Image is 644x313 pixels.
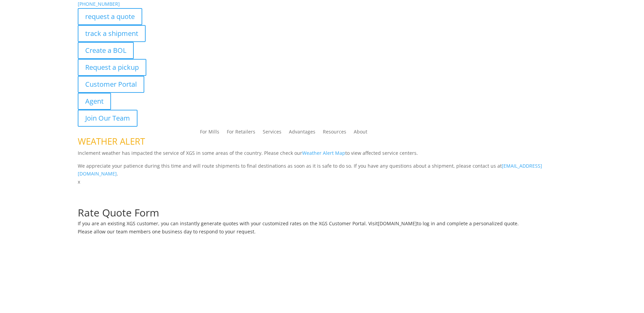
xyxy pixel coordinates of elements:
[78,93,111,110] a: Agent
[78,135,145,147] span: WEATHER ALERT
[78,59,146,76] a: Request a pickup
[200,129,219,137] a: For Mills
[78,42,134,59] a: Create a BOL
[354,129,367,137] a: About
[78,8,142,25] a: request a quote
[323,129,346,137] a: Resources
[302,150,345,156] a: Weather Alert Map
[227,129,255,137] a: For Retailers
[78,149,567,162] p: Inclement weather has impacted the service of XGS in some areas of the country. Please check our ...
[78,25,146,42] a: track a shipment
[78,200,567,208] p: Complete the form below for a customized quote based on your shipping needs.
[417,220,519,227] span: to log in and complete a personalized quote.
[78,1,120,7] a: [PHONE_NUMBER]
[78,110,137,127] a: Join Our Team
[378,220,417,227] a: [DOMAIN_NAME]
[78,229,567,237] h6: Please allow our team members one business day to respond to your request.
[78,220,378,227] span: If you are an existing XGS customer, you can instantly generate quotes with your customized rates...
[78,162,567,178] p: We appreciate your patience during this time and will route shipments to final destinations as so...
[78,76,144,93] a: Customer Portal
[78,208,567,221] h1: Rate Quote Form
[289,129,315,137] a: Advantages
[263,129,281,137] a: Services
[78,178,567,186] p: x
[78,186,567,200] h1: Request a Quote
